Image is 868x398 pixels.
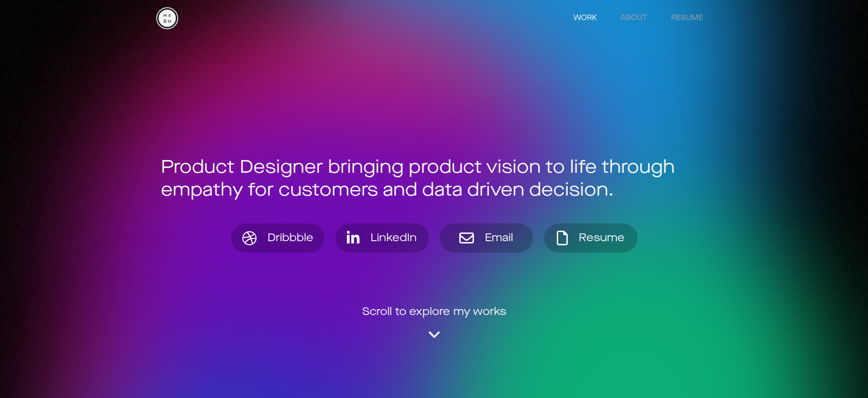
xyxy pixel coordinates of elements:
[161,156,708,202] div: Product Designer bringing product vision to life through empathy for customers and data driven de...
[479,233,513,243] div: Email
[544,223,637,253] a: Resume
[242,231,257,245] div: 
[429,328,440,342] a: 
[347,231,360,245] div: 
[262,233,313,243] div: Dribbble
[231,223,324,253] a: Dribbble
[662,9,712,27] a: RESUME
[335,223,429,253] a: LinkedIn
[573,233,625,243] div: Resume
[365,233,417,243] div: LinkedIn
[440,223,533,253] a: Email
[459,231,474,245] div: 
[156,7,178,29] a: home
[362,304,506,320] div: Scroll to explore my works
[611,9,657,27] a: ABOUT
[557,231,568,245] div: 
[565,9,606,27] a: WORK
